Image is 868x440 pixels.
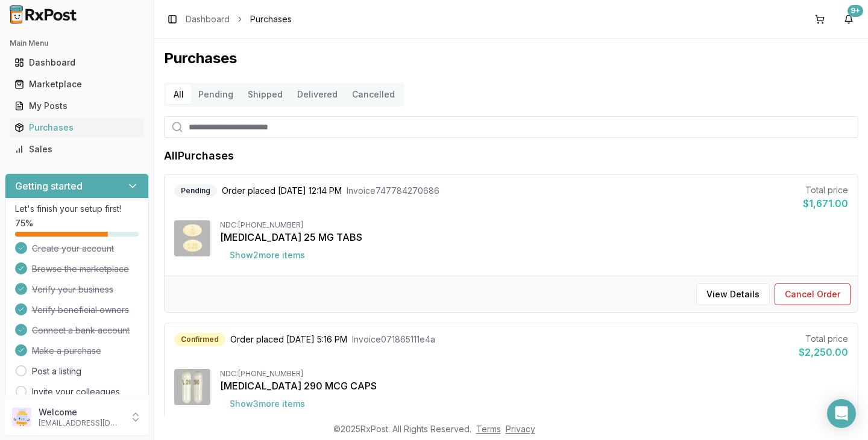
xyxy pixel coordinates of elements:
div: $1,671.00 [803,196,848,211]
span: Verify beneficial owners [32,304,129,316]
a: Post a listing [32,365,81,377]
div: NDC: [PHONE_NUMBER] [220,220,848,230]
button: View Details [696,284,770,305]
h2: Main Menu [10,39,144,48]
a: Privacy [506,424,535,434]
div: $2,250.00 [799,345,848,359]
p: Let's finish your setup first! [15,203,139,215]
div: Total price [803,184,848,196]
div: Total price [799,333,848,345]
img: User avatar [12,407,31,427]
img: Linzess 290 MCG CAPS [174,369,210,405]
span: Verify your business [32,284,113,296]
div: [MEDICAL_DATA] 290 MCG CAPS [220,379,848,393]
button: Cancel Order [775,284,851,305]
div: 9+ [848,5,863,17]
span: Invoice 071865111e4a [352,333,435,345]
span: Make a purchase [32,345,101,357]
div: Open Intercom Messenger [827,399,856,428]
span: Purchases [250,13,292,25]
a: Terms [476,424,501,434]
a: My Posts [10,95,144,117]
div: NDC: [PHONE_NUMBER] [220,369,848,379]
button: Marketplace [5,75,149,94]
span: Invoice 747784270686 [347,185,439,197]
button: Pending [191,85,241,104]
h3: Getting started [15,179,83,193]
button: Sales [5,140,149,159]
p: [EMAIL_ADDRESS][DOMAIN_NAME] [39,418,122,428]
button: Dashboard [5,53,149,72]
div: My Posts [14,100,139,112]
button: Show3more items [220,393,315,415]
a: Purchases [10,117,144,138]
img: Jardiance 25 MG TABS [174,220,210,256]
span: Create your account [32,243,114,255]
div: Sales [14,143,139,155]
button: Cancelled [345,85,402,104]
a: Invite your colleagues [32,386,120,398]
div: Purchases [14,122,139,134]
img: RxPost Logo [5,5,82,24]
a: Sales [10,138,144,160]
span: Browse the marketplace [32,263,129,275]
h1: All Purchases [164,147,234,164]
a: Marketplace [10,73,144,95]
div: Dashboard [14,57,139,69]
a: Dashboard [10,52,144,73]
nav: breadcrumb [186,13,292,25]
div: Pending [174,184,217,197]
button: Delivered [290,85,345,104]
button: My Posts [5,96,149,116]
button: All [166,85,191,104]
div: Marketplace [14,78,139,90]
a: Dashboard [186,13,230,25]
span: 75 % [15,217,33,229]
span: Connect a bank account [32,324,130,336]
button: 9+ [839,10,858,29]
span: Order placed [DATE] 5:16 PM [230,333,347,345]
div: Confirmed [174,333,225,346]
button: Purchases [5,118,149,137]
div: [MEDICAL_DATA] 25 MG TABS [220,230,848,244]
span: Order placed [DATE] 12:14 PM [222,185,342,197]
button: Shipped [241,85,290,104]
h1: Purchases [164,49,858,68]
p: Welcome [39,406,122,418]
button: Show2more items [220,244,315,266]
